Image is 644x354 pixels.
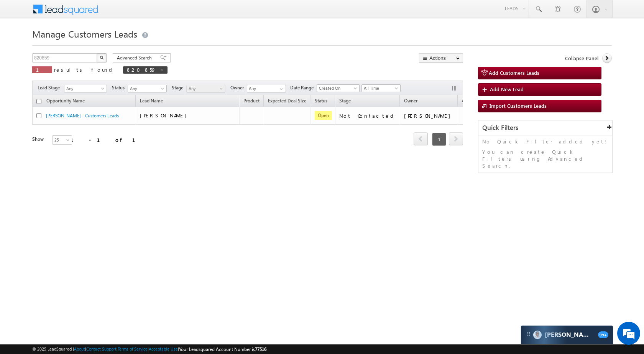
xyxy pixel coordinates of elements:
div: Not Contacted [339,112,396,119]
button: Actions [419,53,463,63]
span: Lead Name [136,97,167,107]
a: Created On [317,84,360,92]
span: All Time [362,85,398,92]
span: [PERSON_NAME] [140,112,190,119]
input: Type to Search [247,85,286,92]
div: 1 - 1 of 1 [71,135,145,144]
input: Check all records [36,99,41,104]
span: 25 [53,137,73,143]
img: carter-drag [526,331,532,337]
a: Contact Support [86,346,117,351]
span: Owner [230,84,247,91]
span: Any [64,85,104,92]
a: Any [186,85,225,92]
span: Lead Stage [38,84,63,91]
span: 820859 [127,66,156,73]
a: next [449,133,463,145]
img: Search [100,56,103,59]
span: 1 [36,66,48,73]
span: Manage Customers Leads [32,28,137,40]
a: [PERSON_NAME] - Customers Leads [46,113,119,119]
a: Any [128,85,167,92]
div: [PERSON_NAME] [404,112,454,119]
span: Add Customers Leads [489,69,539,76]
a: prev [414,133,428,145]
a: Show All Items [276,85,285,93]
span: Open [315,111,332,120]
span: 77516 [255,346,266,352]
a: All Time [361,84,401,92]
a: Stage [335,97,355,107]
span: Import Customers Leads [490,102,547,109]
span: results found [54,66,115,73]
a: Status [311,97,331,107]
span: Product [243,98,260,104]
span: Created On [317,85,357,92]
span: Collapse Panel [565,55,598,62]
span: Advanced Search [117,54,154,61]
div: Show [32,136,46,143]
span: Opportunity Name [46,98,85,104]
span: 99+ [598,331,608,338]
a: Opportunity Name [43,97,89,107]
div: carter-dragCarter[PERSON_NAME]99+ [521,325,613,344]
a: Any [64,85,107,92]
span: Add New Lead [490,86,524,92]
span: Stage [339,98,351,104]
span: Actions [458,96,481,106]
span: Date Range [290,84,317,91]
a: 25 [52,135,72,145]
span: prev [414,132,428,145]
span: Your Leadsquared Account Number is [179,346,266,352]
div: Quick Filters [478,120,612,135]
span: Any [128,85,164,92]
span: © 2025 LeadSquared | | | | | [32,346,266,353]
a: Acceptable Use [149,346,178,351]
span: next [449,132,463,145]
span: Owner [404,98,417,104]
p: You can create Quick Filters using Advanced Search. [482,148,608,169]
a: Terms of Service [118,346,148,351]
span: Expected Deal Size [268,98,306,104]
span: Any [187,85,223,92]
a: Expected Deal Size [264,97,310,107]
span: 1 [432,133,446,146]
span: Status [112,84,128,91]
span: Stage [172,84,186,91]
a: About [74,346,85,351]
p: No Quick Filter added yet! [482,138,608,145]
